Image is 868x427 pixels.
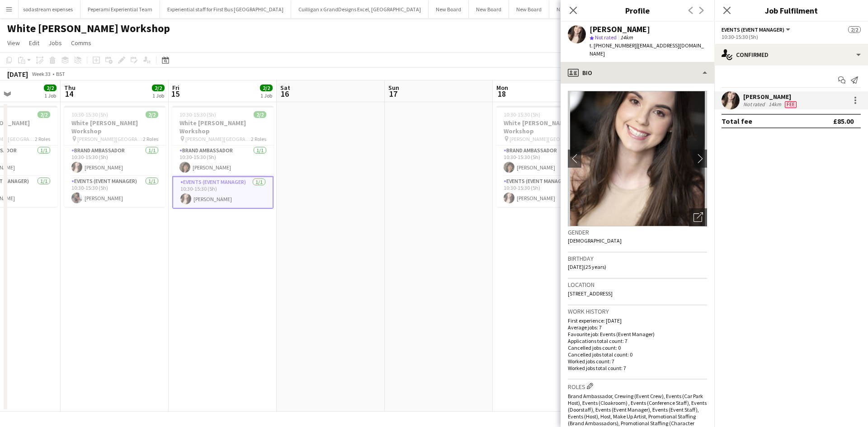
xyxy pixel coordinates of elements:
[568,331,707,338] p: Favourite job: Events (Event Manager)
[30,70,52,77] span: Week 33
[833,117,854,126] div: £85.00
[146,111,158,118] span: 2/2
[71,39,91,47] span: Comms
[722,26,784,33] span: Events (Event Manager)
[714,44,868,66] div: Confirmed
[172,119,274,135] h3: White [PERSON_NAME] Workshop
[767,101,783,108] div: 14km
[722,26,792,33] button: Events (Event Manager)
[509,136,575,142] span: [PERSON_NAME][GEOGRAPHIC_DATA]
[67,37,95,49] a: Comms
[152,84,165,91] span: 2/2
[291,0,429,18] button: Cuilligan x GrandDesigns Excel, [GEOGRAPHIC_DATA]
[561,5,714,16] h3: Profile
[595,34,617,41] span: Not rated
[496,119,598,135] h3: White [PERSON_NAME] Workshop
[7,39,20,47] span: View
[56,70,65,77] div: BST
[388,84,399,92] span: Sun
[590,42,704,57] span: | [EMAIL_ADDRESS][DOMAIN_NAME]
[172,106,274,209] app-job-card: 10:30-15:30 (5h)2/2White [PERSON_NAME] Workshop [PERSON_NAME][GEOGRAPHIC_DATA]2 RolesBrand Ambass...
[172,176,274,209] app-card-role: Events (Event Manager)1/110:30-15:30 (5h)[PERSON_NAME]
[80,0,160,18] button: Peperami Experiential Team
[568,338,707,344] p: Applications total count: 7
[509,0,549,18] button: New Board
[568,281,707,289] h3: Location
[469,0,509,18] button: New Board
[45,37,66,49] a: Jobs
[568,307,707,315] h3: Work history
[561,62,714,84] div: Bio
[179,111,216,118] span: 10:30-15:30 (5h)
[568,324,707,331] p: Average jobs: 7
[44,84,57,91] span: 2/2
[689,208,707,226] div: Open photos pop-in
[71,111,108,118] span: 10:30-15:30 (5h)
[185,136,251,142] span: [PERSON_NAME][GEOGRAPHIC_DATA]
[387,89,399,99] span: 17
[568,358,707,365] p: Worked jobs count: 7
[783,101,798,108] div: Crew has different fees then in role
[568,365,707,371] p: Worked jobs total count: 7
[260,84,273,91] span: 2/2
[63,89,75,99] span: 14
[4,37,24,49] a: View
[590,42,637,49] span: t. [PHONE_NUMBER]
[568,317,707,324] p: First experience: [DATE]
[64,176,165,207] app-card-role: Events (Event Manager)1/110:30-15:30 (5h)[PERSON_NAME]
[35,136,50,142] span: 2 Roles
[848,26,861,33] span: 2/2
[25,37,43,49] a: Edit
[496,84,508,92] span: Mon
[152,92,164,99] div: 1 Job
[7,22,170,35] h1: White [PERSON_NAME] Workshop
[568,351,707,358] p: Cancelled jobs total count: 0
[16,0,80,18] button: sodastream expenses
[77,136,143,142] span: [PERSON_NAME][GEOGRAPHIC_DATA]
[7,70,28,79] div: [DATE]
[568,263,606,270] span: [DATE] (25 years)
[254,111,266,118] span: 2/2
[38,111,50,118] span: 2/2
[496,145,598,176] app-card-role: Brand Ambassador1/110:30-15:30 (5h)[PERSON_NAME]
[743,101,767,108] div: Not rated
[590,25,650,33] div: [PERSON_NAME]
[568,344,707,351] p: Cancelled jobs count: 0
[260,92,272,99] div: 1 Job
[549,0,590,18] button: New Board
[64,106,165,207] app-job-card: 10:30-15:30 (5h)2/2White [PERSON_NAME] Workshop [PERSON_NAME][GEOGRAPHIC_DATA]2 RolesBrand Ambass...
[251,136,266,142] span: 2 Roles
[279,89,290,99] span: 16
[496,176,598,207] app-card-role: Events (Event Manager)1/110:30-15:30 (5h)[PERSON_NAME]
[568,91,707,226] img: Crew avatar or photo
[722,33,861,40] div: 10:30-15:30 (5h)
[64,84,75,92] span: Thu
[429,0,469,18] button: New Board
[495,89,508,99] span: 18
[568,254,707,263] h3: Birthday
[785,101,797,108] span: Fee
[568,381,707,391] h3: Roles
[568,228,707,236] h3: Gender
[743,93,798,101] div: [PERSON_NAME]
[160,0,291,18] button: Experiential staff for First Bus [GEOGRAPHIC_DATA]
[171,89,179,99] span: 15
[44,92,56,99] div: 1 Job
[496,106,598,207] app-job-card: 10:30-15:30 (5h)2/2White [PERSON_NAME] Workshop [PERSON_NAME][GEOGRAPHIC_DATA]2 RolesBrand Ambass...
[568,237,622,244] span: [DEMOGRAPHIC_DATA]
[172,145,274,176] app-card-role: Brand Ambassador1/110:30-15:30 (5h)[PERSON_NAME]
[618,34,635,41] span: 14km
[64,119,165,135] h3: White [PERSON_NAME] Workshop
[29,39,39,47] span: Edit
[504,111,540,118] span: 10:30-15:30 (5h)
[568,290,613,297] span: [STREET_ADDRESS]
[722,117,752,126] div: Total fee
[48,39,62,47] span: Jobs
[172,84,179,92] span: Fri
[64,145,165,176] app-card-role: Brand Ambassador1/110:30-15:30 (5h)[PERSON_NAME]
[143,136,158,142] span: 2 Roles
[280,84,290,92] span: Sat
